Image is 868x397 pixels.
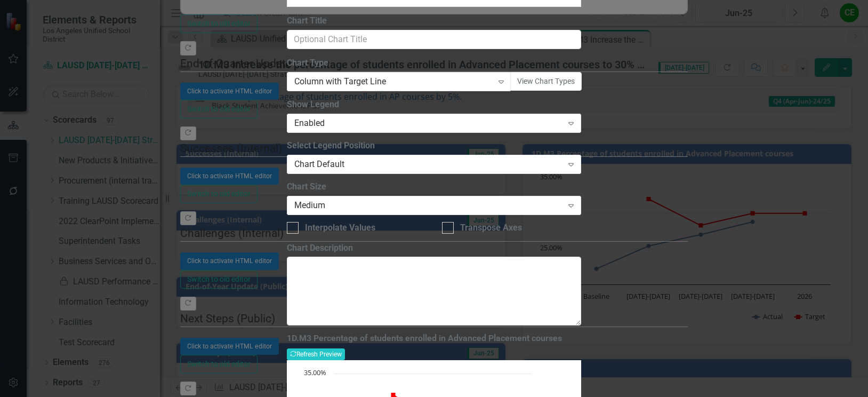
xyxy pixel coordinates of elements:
label: Chart Description [287,242,582,255]
div: Interpolate Values [305,222,375,234]
input: Optional Chart Title [287,30,582,50]
div: Chart Default [294,158,562,171]
label: Show Legend [287,99,582,111]
div: Enabled [294,117,562,130]
h3: 1D.M3 Percentage of students enrolled in Advanced Placement courses [287,334,582,343]
label: Chart Type [287,57,582,69]
text: 35.00% [304,368,326,377]
label: Select Legend Position [287,140,582,152]
div: Medium [294,199,562,211]
button: View Chart Types [510,72,582,91]
div: Column with Target Line [294,76,493,88]
div: Transpose Axes [460,222,522,234]
label: Chart Title [287,15,582,27]
button: Refresh Preview [287,348,345,360]
label: Chart Size [287,181,582,193]
path: 2022-2023, 32. Target. [391,393,395,397]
